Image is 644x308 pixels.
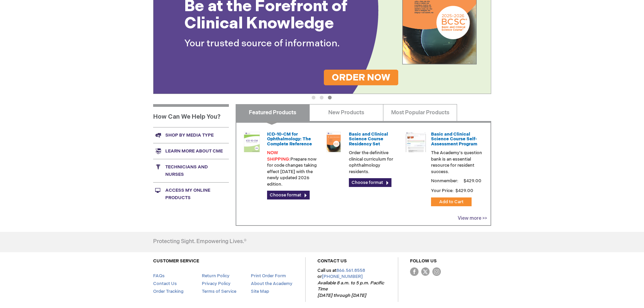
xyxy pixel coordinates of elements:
[251,281,292,286] a: About the Academy
[312,96,315,99] button: 1 of 3
[349,178,391,187] a: Choose format
[349,132,388,147] a: Basic and Clinical Science Course Residency Set
[153,182,229,206] a: Access My Online Products
[317,267,386,299] p: Call us at or
[242,132,262,152] img: 0120008u_42.png
[322,274,363,279] a: [PHONE_NUMBER]
[267,150,290,162] font: NOW SHIPPING:
[236,104,310,121] a: Featured Products
[406,132,426,152] img: bcscself_20.jpg
[431,177,458,185] strong: Nonmember:
[336,268,365,273] a: 866.561.8558
[202,281,231,286] a: Privacy Policy
[328,96,332,99] button: 3 of 3
[431,188,454,193] strong: Your Price:
[455,188,474,193] span: $429.00
[153,127,229,143] a: Shop by media type
[153,104,229,127] h1: How Can We Help You?
[324,132,344,152] img: 02850963u_47.png
[153,273,165,279] a: FAQs
[431,197,472,206] button: Add to Cart
[462,178,482,184] span: $429.00
[439,199,463,205] span: Add to Cart
[383,104,457,121] a: Most Popular Products
[410,258,437,264] a: FOLLOW US
[202,289,236,294] a: Terms of Service
[458,215,487,221] a: View more >>
[153,143,229,159] a: Learn more about CME
[421,267,430,276] img: Twitter
[251,289,269,294] a: Site Map
[309,104,383,121] a: New Products
[410,267,419,276] img: Facebook
[267,191,310,199] a: Choose format
[202,273,230,279] a: Return Policy
[153,159,229,182] a: Technicians and nurses
[153,239,246,245] h4: Protecting Sight. Empowering Lives.®
[153,289,184,294] a: Order Tracking
[153,281,177,286] a: Contact Us
[431,132,477,147] a: Basic and Clinical Science Course Self-Assessment Program
[317,280,384,298] em: Available 8 a.m. to 5 p.m. Pacific Time [DATE] through [DATE]
[432,267,441,276] img: instagram
[267,132,312,147] a: ICD-10-CM for Ophthalmology: The Complete Reference
[349,150,400,175] p: Order the definitive clinical curriculum for ophthalmology residents.
[317,258,347,264] a: CONTACT US
[251,273,286,279] a: Print Order Form
[320,96,324,99] button: 2 of 3
[267,150,318,187] p: Prepare now for code changes taking effect [DATE] with the newly updated 2026 edition.
[153,258,199,264] a: CUSTOMER SERVICE
[431,150,482,175] p: The Academy's question bank is an essential resource for resident success.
